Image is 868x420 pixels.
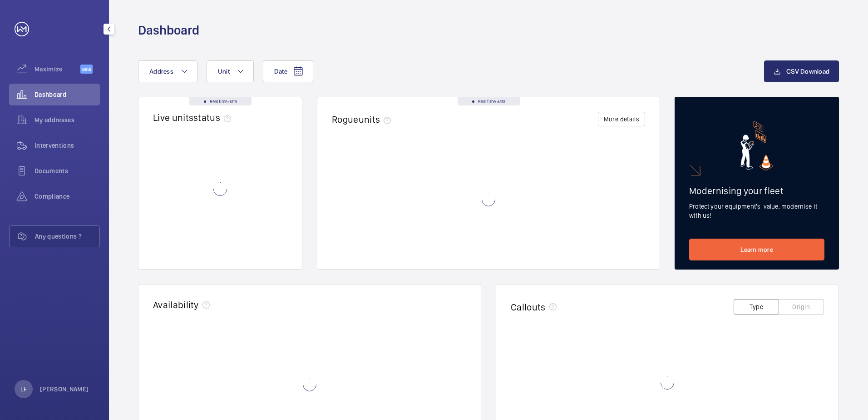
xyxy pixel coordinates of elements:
[689,202,824,220] p: Protect your equipment's value, modernise it with us!
[458,97,520,105] div: Real time data
[218,68,230,75] span: Unit
[20,385,27,394] p: LF
[35,141,100,150] span: Interventions
[35,192,100,201] span: Compliance
[153,112,235,123] h2: Live units
[193,112,235,123] span: status
[35,90,100,99] span: Dashboard
[153,299,199,310] h2: Availability
[274,68,287,75] span: Date
[689,239,824,260] a: Learn more
[359,114,395,125] span: units
[138,22,199,39] h1: Dashboard
[149,68,173,75] span: Address
[786,68,829,75] span: CSV Download
[35,115,100,125] span: My addresses
[734,299,779,315] button: Type
[689,185,824,196] h2: Modernising your fleet
[764,60,839,82] button: CSV Download
[138,60,197,82] button: Address
[740,121,774,170] img: marketing-card.svg
[80,65,93,74] span: Beta
[779,299,824,315] button: Origin
[598,112,645,126] button: More details
[263,60,313,82] button: Date
[35,166,100,175] span: Documents
[332,114,395,125] h2: Rogue
[511,301,546,313] h2: Callouts
[35,65,80,74] span: Maximize
[35,232,99,241] span: Any questions ?
[189,97,252,105] div: Real time data
[207,60,254,82] button: Unit
[40,385,89,394] p: [PERSON_NAME]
